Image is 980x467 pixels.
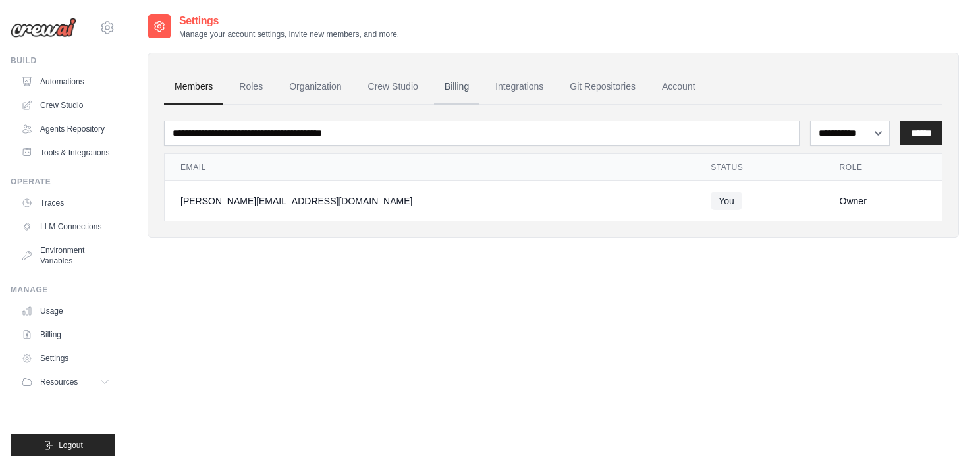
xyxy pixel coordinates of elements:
[11,434,115,456] button: Logout
[485,69,554,105] a: Integrations
[559,69,646,105] a: Git Repositories
[16,216,115,237] a: LLM Connections
[16,119,115,140] a: Agents Repository
[11,18,76,38] img: Logo
[695,154,823,181] th: Status
[711,192,742,210] span: You
[16,348,115,369] a: Settings
[179,13,399,29] h2: Settings
[59,440,83,451] span: Logout
[229,69,273,105] a: Roles
[180,194,679,207] div: [PERSON_NAME][EMAIL_ADDRESS][DOMAIN_NAME]
[358,69,429,105] a: Crew Studio
[16,71,115,92] a: Automations
[16,142,115,163] a: Tools & Integrations
[840,194,926,207] div: Owner
[11,55,115,66] div: Build
[16,240,115,271] a: Environment Variables
[824,154,942,181] th: Role
[11,285,115,295] div: Manage
[40,377,78,387] span: Resources
[16,324,115,345] a: Billing
[16,371,115,393] button: Resources
[16,300,115,321] a: Usage
[11,177,115,187] div: Operate
[16,95,115,116] a: Crew Studio
[165,154,695,181] th: Email
[16,192,115,213] a: Traces
[434,69,479,105] a: Billing
[164,69,223,105] a: Members
[279,69,352,105] a: Organization
[651,69,706,105] a: Account
[179,29,399,40] p: Manage your account settings, invite new members, and more.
